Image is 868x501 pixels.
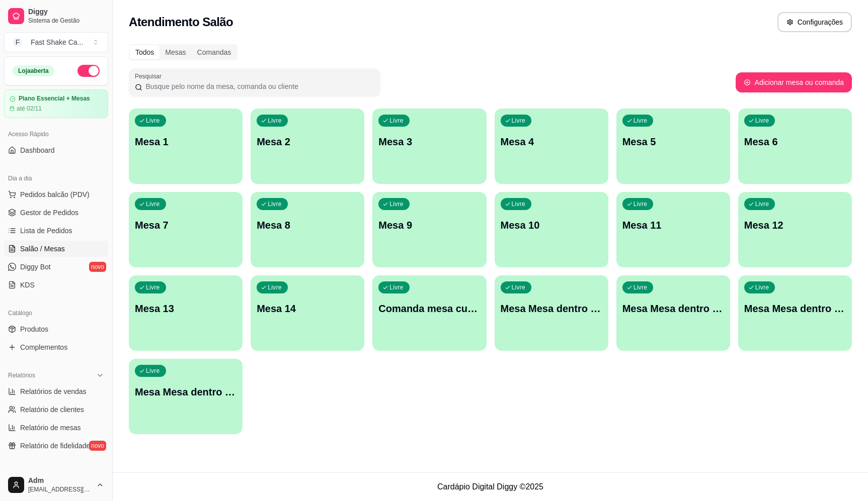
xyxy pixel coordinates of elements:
p: Livre [146,117,160,125]
span: Diggy Bot [20,262,51,272]
button: Adm[EMAIL_ADDRESS][DOMAIN_NAME] [4,473,108,497]
p: Comanda mesa cupim [378,302,480,316]
a: Diggy Botnovo [4,259,108,275]
p: Mesa Mesa dentro vermelha [135,385,236,399]
div: Dia a dia [4,170,108,186]
p: Mesa 6 [744,135,846,149]
p: Livre [634,200,648,208]
p: Mesa 10 [501,218,602,232]
p: Livre [268,117,282,125]
a: Plano Essencial + Mesasaté 02/11 [4,89,108,118]
p: Mesa 13 [135,302,236,316]
p: Mesa 11 [622,218,724,232]
p: Mesa 3 [378,135,480,149]
button: Pedidos balcão (PDV) [4,186,108,203]
button: LivreMesa 1 [129,109,243,184]
span: Gestor de Pedidos [20,208,78,218]
p: Mesa 1 [135,135,236,149]
a: KDS [4,277,108,293]
button: Select a team [4,32,108,52]
p: Mesa 7 [135,218,236,232]
span: KDS [20,280,35,290]
button: LivreMesa 14 [251,275,364,351]
p: Livre [755,117,769,125]
button: LivreMesa 3 [372,109,486,184]
span: [EMAIL_ADDRESS][DOMAIN_NAME] [28,485,92,493]
div: Todos [130,45,160,59]
p: Mesa Mesa dentro laranja [622,302,724,316]
span: Dashboard [20,145,55,155]
button: LivreMesa 10 [495,192,608,267]
button: LivreMesa 2 [251,109,364,184]
p: Mesa 9 [378,218,480,232]
div: Catálogo [4,305,108,321]
p: Livre [755,200,769,208]
a: Produtos [4,321,108,337]
span: Produtos [20,324,48,334]
button: Alterar Status [77,65,100,77]
p: Livre [146,283,160,291]
button: LivreMesa Mesa dentro laranja [616,275,730,351]
p: Livre [512,283,526,291]
a: DiggySistema de Gestão [4,4,108,28]
button: LivreComanda mesa cupim [372,275,486,351]
span: Relatórios [8,371,35,379]
span: Pedidos balcão (PDV) [20,189,90,199]
button: LivreMesa 5 [616,109,730,184]
span: Complementos [20,342,67,352]
article: Plano Essencial + Mesas [19,95,90,103]
p: Livre [512,117,526,125]
a: Relatório de mesas [4,420,108,436]
a: Complementos [4,339,108,355]
div: Mesas [160,45,191,59]
span: Relatório de mesas [20,423,81,433]
span: Adm [28,476,92,485]
button: LivreMesa 9 [372,192,486,267]
a: Relatório de fidelidadenovo [4,438,108,454]
p: Mesa Mesa dentro verde [744,302,846,316]
a: Relatório de clientes [4,402,108,418]
p: Livre [268,200,282,208]
button: Adicionar mesa ou comanda [736,72,852,92]
button: LivreMesa 8 [251,192,364,267]
p: Livre [512,200,526,208]
button: LivreMesa 4 [495,109,608,184]
button: LivreMesa Mesa dentro vermelha [129,359,243,434]
input: Pesquisar [142,81,374,91]
p: Livre [146,200,160,208]
label: Pesquisar [135,72,165,80]
span: Lista de Pedidos [20,226,72,236]
button: LivreMesa Mesa dentro verde [738,275,852,351]
a: Lista de Pedidos [4,223,108,239]
p: Livre [268,283,282,291]
a: Dashboard [4,142,108,158]
p: Mesa 4 [501,135,602,149]
button: LivreMesa 12 [738,192,852,267]
p: Mesa 8 [257,218,358,232]
button: LivreMesa Mesa dentro azul [495,275,608,351]
span: F [13,37,23,47]
span: Salão / Mesas [20,244,65,254]
p: Livre [389,117,404,125]
h2: Atendimento Salão [129,14,233,30]
p: Livre [389,283,404,291]
article: até 02/11 [17,105,42,113]
p: Livre [755,283,769,291]
p: Livre [389,200,404,208]
p: Livre [634,117,648,125]
div: Loja aberta [13,65,54,76]
div: Gerenciar [4,466,108,482]
span: Relatório de clientes [20,405,84,415]
button: LivreMesa 7 [129,192,243,267]
span: Diggy [28,8,104,17]
button: LivreMesa 11 [616,192,730,267]
p: Livre [146,367,160,375]
div: Fast Shake Ca ... [31,37,83,47]
button: Configurações [777,12,852,32]
div: Acesso Rápido [4,126,108,142]
button: LivreMesa 6 [738,109,852,184]
p: Mesa Mesa dentro azul [501,302,602,316]
a: Relatórios de vendas [4,383,108,399]
p: Livre [634,283,648,291]
p: Mesa 5 [622,135,724,149]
